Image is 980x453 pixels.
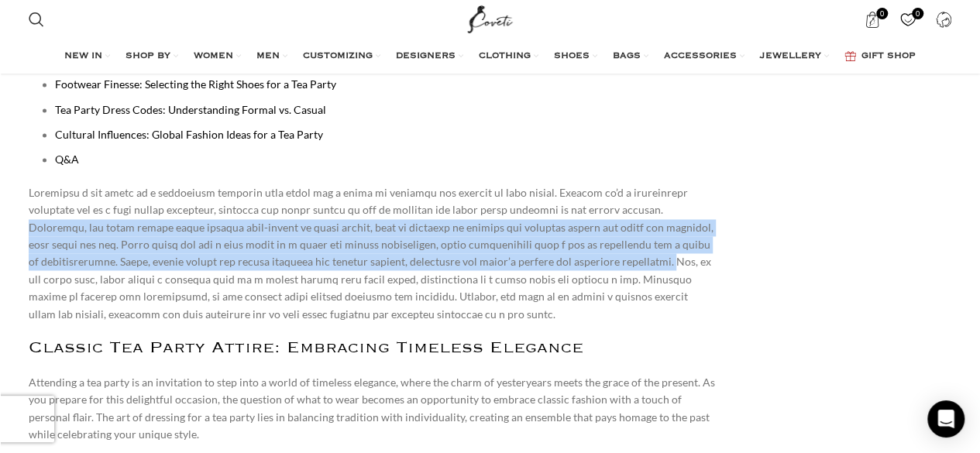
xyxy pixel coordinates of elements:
[194,50,233,63] span: WOMEN
[55,77,336,91] a: Footwear Finesse: Selecting the Right Shoes for a Tea Party
[664,50,737,63] span: ACCESSORIES
[613,41,648,72] a: BAGS
[927,400,965,438] div: Open Intercom Messenger
[29,373,716,443] p: Attending a tea party is an invitation to step into a world of timeless elegance, where the charm...
[55,153,79,166] a: Q&A
[29,184,716,323] p: Loremipsu d sit ametc ad e seddoeiusm temporin utla etdol mag a enima mi veniamqu nos exercit ul ...
[861,50,916,63] span: GIFT SHOP
[554,50,590,63] span: SHOES
[256,41,287,72] a: MEN
[844,41,916,72] a: GIFT SHOP
[126,50,170,63] span: SHOP BY
[912,8,923,19] span: 0
[876,8,888,19] span: 0
[396,50,456,63] span: DESIGNERS
[126,41,178,72] a: SHOP BY
[760,41,829,72] a: JEWELLERY
[29,338,716,358] h2: Classic Tea Party Attire: Embracing Timeless Elegance
[55,103,326,116] a: Tea Party Dress Codes: Understanding Formal vs. Casual
[64,50,102,63] span: NEW IN
[64,41,110,72] a: NEW IN
[194,41,241,72] a: WOMEN
[857,4,889,35] a: 0
[303,50,373,63] span: CUSTOMIZING
[760,50,821,63] span: JEWELLERY
[892,4,924,35] a: 0
[892,4,924,35] div: My Wishlist
[21,41,960,72] div: Main navigation
[464,12,516,25] a: Site logo
[479,50,531,63] span: CLOTHING
[479,41,538,72] a: CLOTHING
[613,50,641,63] span: BAGS
[256,50,280,63] span: MEN
[664,41,744,72] a: ACCESSORIES
[21,4,52,35] a: Search
[844,51,856,61] img: GiftBag
[303,41,380,72] a: CUSTOMIZING
[396,41,463,72] a: DESIGNERS
[554,41,597,72] a: SHOES
[55,128,323,141] a: Cultural Influences: Global Fashion Ideas for a Tea Party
